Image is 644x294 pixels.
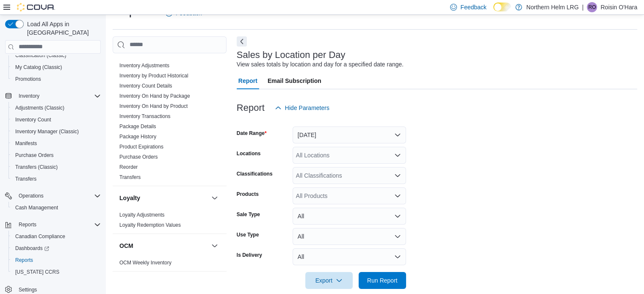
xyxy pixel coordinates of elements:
a: Dashboards [8,242,104,254]
button: Open list of options [394,172,401,179]
span: Transfers (Classic) [15,164,58,170]
span: Promotions [12,74,101,84]
span: Inventory Count [12,115,101,125]
a: [US_STATE] CCRS [12,267,63,277]
span: Inventory On Hand by Package [119,93,190,99]
a: Loyalty Redemption Values [119,222,181,228]
a: Transfers [119,174,141,180]
a: Inventory Manager (Classic) [12,126,82,137]
div: Loyalty [113,210,227,234]
span: Reorder [119,164,138,170]
span: Classification (Classic) [12,50,101,60]
button: Reports [2,219,104,231]
p: Roisin O'Hara [600,2,637,12]
a: Cash Management [12,203,61,213]
span: Loyalty Adjustments [119,212,165,218]
button: Purchase Orders [8,149,104,161]
span: Feedback [460,3,486,11]
a: OCM Weekly Inventory [119,260,171,266]
h3: Sales by Location per Day [237,50,345,60]
button: Adjustments (Classic) [8,102,104,114]
button: Manifests [8,137,104,149]
button: All [293,248,406,265]
span: Operations [15,191,101,201]
div: Roisin O'Hara [587,2,597,12]
button: [US_STATE] CCRS [8,266,104,278]
button: Reports [15,220,40,230]
span: Settings [19,286,37,293]
span: Purchase Orders [12,150,101,160]
span: Promotions [15,76,41,82]
h3: OCM [119,242,133,250]
span: Inventory Count [15,116,51,123]
span: Inventory by Product Historical [119,72,188,79]
span: Report [238,72,257,89]
span: Run Report [367,276,398,285]
a: Purchase Orders [12,150,57,160]
p: Northern Helm LRG [526,2,579,12]
button: Loyalty [119,194,208,202]
button: Loyalty [210,193,220,203]
a: My Catalog (Classic) [12,62,66,72]
a: Inventory On Hand by Product [119,103,188,109]
a: Transfers [12,174,40,184]
button: Reports [8,254,104,266]
span: My Catalog (Classic) [15,64,62,71]
p: | [582,2,584,12]
a: Inventory On Hand by Package [119,93,190,99]
label: Use Type [237,231,259,238]
button: Open list of options [394,192,401,199]
a: Purchase Orders [119,154,158,160]
h3: Report [237,103,265,113]
button: My Catalog (Classic) [8,61,104,73]
span: Reports [15,257,33,264]
span: Load All Apps in [GEOGRAPHIC_DATA] [24,20,101,37]
a: Transfers (Classic) [12,162,61,172]
label: Classifications [237,170,273,177]
img: Cova [17,3,55,11]
button: Hide Parameters [271,99,333,116]
button: All [293,228,406,245]
span: Hide Parameters [285,104,329,112]
button: Transfers [8,173,104,185]
a: Inventory Count [12,115,55,125]
button: [DATE] [293,126,406,143]
span: Inventory Manager (Classic) [15,128,79,135]
button: Classification (Classic) [8,49,104,61]
span: Manifests [12,138,101,148]
a: Package History [119,134,156,140]
span: Transfers [119,174,141,181]
span: Cash Management [15,204,58,211]
span: Washington CCRS [12,267,101,277]
a: Inventory Adjustments [119,63,169,69]
span: Inventory Manager (Classic) [12,126,101,137]
a: Reports [12,255,36,265]
span: Adjustments (Classic) [15,104,64,111]
span: RO [588,2,596,12]
span: Reports [12,255,101,265]
label: Is Delivery [237,252,262,258]
span: Inventory Adjustments [119,62,169,69]
button: Inventory [15,91,43,101]
button: Cash Management [8,202,104,214]
button: Export [305,272,353,289]
span: Package Details [119,123,156,130]
div: Inventory [113,60,227,186]
span: Loyalty Redemption Values [119,222,181,228]
button: Promotions [8,73,104,85]
button: Inventory Count [8,114,104,126]
span: Email Subscription [268,72,321,89]
button: Next [237,36,247,47]
button: Inventory Manager (Classic) [8,126,104,137]
span: Transfers (Classic) [12,162,101,172]
a: Package Details [119,124,156,129]
a: Classification (Classic) [12,50,70,60]
button: OCM [210,241,220,251]
span: Manifests [15,140,37,147]
button: Open list of options [394,152,401,159]
span: Canadian Compliance [12,231,101,242]
button: Inventory [210,44,220,54]
a: Inventory Transactions [119,113,171,119]
span: Inventory [15,91,101,101]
